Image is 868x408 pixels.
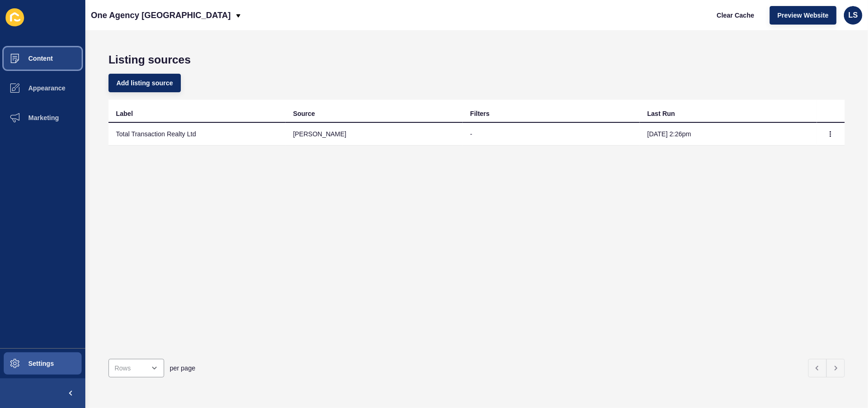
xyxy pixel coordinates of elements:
[640,123,817,146] td: [DATE] 2:26pm
[116,78,173,88] span: Add listing source
[293,109,315,118] div: Source
[116,109,133,118] div: Label
[108,123,286,146] td: Total Transaction Realty Ltd
[108,53,845,66] h1: Listing sources
[709,6,762,25] button: Clear Cache
[717,11,754,20] span: Clear Cache
[778,11,829,20] span: Preview Website
[286,123,463,146] td: [PERSON_NAME]
[463,123,640,146] td: -
[170,363,195,373] span: per page
[647,109,675,118] div: Last Run
[108,74,181,92] button: Add listing source
[770,6,836,25] button: Preview Website
[849,11,858,20] span: LS
[470,109,490,118] div: Filters
[108,359,164,377] div: open menu
[91,4,231,27] p: One Agency [GEOGRAPHIC_DATA]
